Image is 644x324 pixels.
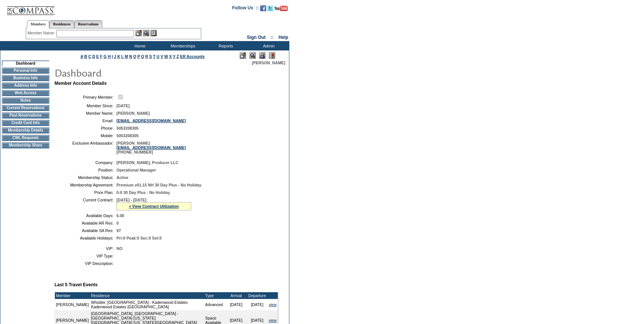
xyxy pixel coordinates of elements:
a: S [149,54,152,59]
img: Log Concern/Member Elevation [269,52,275,59]
td: Available Holidays: [57,236,113,240]
a: K [117,54,120,59]
span: 5053208305 [116,126,139,130]
td: Available SA Res: [57,228,113,233]
a: H [108,54,111,59]
span: :: [271,35,274,40]
img: Follow us on Twitter [267,5,273,11]
a: Help [279,35,288,40]
a: ER Accounts [180,54,205,59]
td: Credit Card Info [2,120,49,126]
td: CWL Requests [2,135,49,141]
a: I [112,54,113,59]
a: Become our fan on Facebook [260,7,266,12]
td: Current Reservations [2,105,49,111]
td: Reports [203,41,246,50]
span: [PERSON_NAME] [PHONE_NUMBER] [116,141,186,154]
a: J [114,54,116,59]
a: P [137,54,140,59]
td: Advanced [204,299,226,310]
img: Reservations [150,30,157,36]
span: Premium v01.15 NH 30 Day Plus - No Holiday [116,183,201,187]
a: view [269,318,277,323]
a: [EMAIL_ADDRESS][DOMAIN_NAME] [116,145,186,150]
td: Exclusive Ambassador: [57,141,113,154]
td: [DATE] [226,299,247,310]
td: Home [118,41,161,50]
td: Company: [57,160,113,165]
td: Member Name: [57,111,113,115]
span: [PERSON_NAME], Producer LLC [116,160,178,165]
a: Residences [49,20,74,28]
td: VIP: [57,246,113,251]
td: Phone: [57,126,113,130]
img: View Mode [249,52,256,59]
a: N [129,54,132,59]
td: VIP Type: [57,254,113,258]
td: Follow Us :: [232,4,259,13]
span: [PERSON_NAME] [116,111,150,115]
span: Operational Manager [116,168,156,172]
a: L [121,54,124,59]
td: Personal Info [2,68,49,74]
td: Membership Status: [57,175,113,180]
a: W [164,54,168,59]
span: [DATE] [116,104,130,108]
span: 97 [116,228,121,233]
td: Address Info [2,83,49,89]
span: 6.00 [116,213,124,218]
a: D [92,54,95,59]
td: Primary Member: [57,93,113,101]
img: Impersonate [259,52,265,59]
td: [PERSON_NAME] [55,299,90,310]
span: NO [116,246,122,251]
td: Type [204,292,226,299]
td: Price Plan: [57,190,113,195]
a: T [153,54,156,59]
td: Departure [247,292,268,299]
td: VIP Description: [57,261,113,266]
b: Last 5 Travel Events [55,282,97,287]
a: view [269,302,277,307]
a: Members [27,20,50,28]
a: V [161,54,163,59]
td: [DATE] [247,299,268,310]
td: Residence [90,292,204,299]
a: O [133,54,136,59]
a: Y [173,54,175,59]
td: Mobile: [57,133,113,138]
span: 5053208305 [116,133,139,138]
img: b_edit.gif [136,30,142,36]
a: C [88,54,91,59]
a: E [96,54,99,59]
a: G [103,54,106,59]
span: [DATE] - [DATE] [116,198,146,202]
a: U [156,54,159,59]
img: View [143,30,149,36]
td: Member [55,292,90,299]
a: Reservations [74,20,102,28]
a: B [84,54,87,59]
a: Sign Out [247,35,265,40]
a: X [169,54,172,59]
span: [PERSON_NAME] [252,61,285,65]
span: 0 [116,221,119,225]
td: Dashboard [2,61,49,66]
a: A [81,54,83,59]
td: Arrival [226,292,247,299]
a: R [145,54,148,59]
div: Member Name: [28,30,56,36]
a: Z [177,54,179,59]
a: » View Contract Utilization [129,204,179,209]
span: Pri:0 Peak:0 Sec:0 Sel:0 [116,236,162,240]
td: Web Access [2,90,49,96]
td: Membership Share [2,142,49,148]
td: Admin [246,41,289,50]
td: Notes [2,98,49,104]
td: Membership Details [2,127,49,133]
img: pgTtlDashboard.gif [54,65,203,80]
a: Q [141,54,144,59]
a: [EMAIL_ADDRESS][DOMAIN_NAME] [116,118,186,123]
a: Subscribe to our YouTube Channel [274,7,288,12]
b: Member Account Details [55,81,107,86]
